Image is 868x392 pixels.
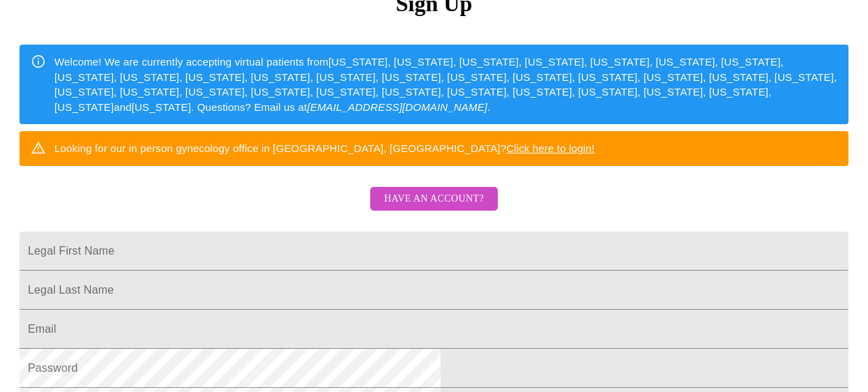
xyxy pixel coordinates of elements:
[54,49,837,120] div: Welcome! We are currently accepting virtual patients from [US_STATE], [US_STATE], [US_STATE], [US...
[367,202,501,214] a: Have an account?
[370,187,498,211] button: Have an account?
[384,190,484,208] span: Have an account?
[307,101,487,113] em: [EMAIL_ADDRESS][DOMAIN_NAME]
[54,135,595,161] div: Looking for our in person gynecology office in [GEOGRAPHIC_DATA], [GEOGRAPHIC_DATA]?
[506,142,595,154] a: Click here to login!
